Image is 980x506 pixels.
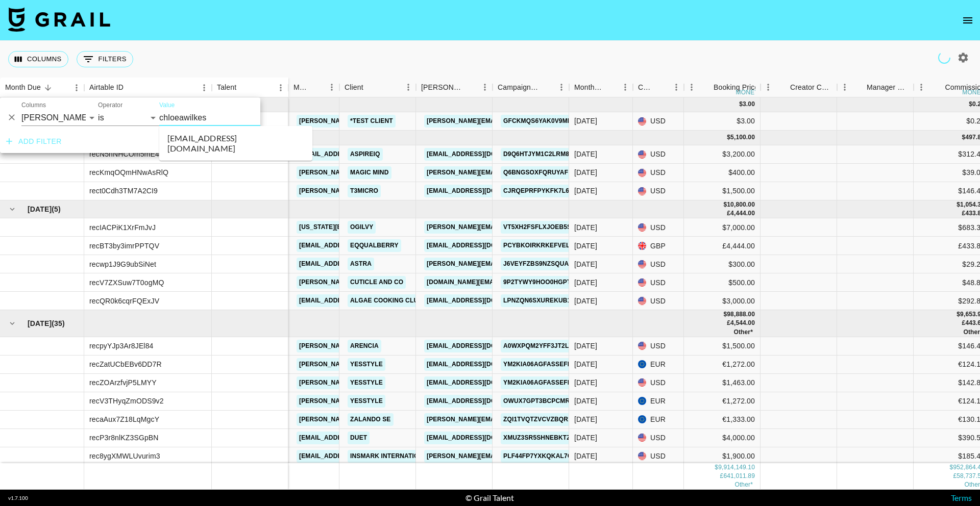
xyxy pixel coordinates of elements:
a: Duet [348,432,370,444]
div: recZatUCbEBv6DD7R [89,359,162,369]
a: Yesstyle [348,358,385,371]
div: 5,100.00 [730,133,755,142]
span: [DATE] [28,204,52,214]
div: $1,500.00 [684,337,761,356]
li: [EMAIL_ADDRESS][DOMAIN_NAME] [159,130,312,157]
div: Manager [293,78,310,97]
div: USD [633,255,684,273]
a: Algae Cooking Club [348,294,425,307]
div: £4,444.00 [684,237,761,255]
div: €1,272.00 [684,392,761,411]
span: [DATE] [28,318,52,328]
div: 98,888.00 [727,310,755,319]
div: 4,444.00 [730,209,755,218]
button: Sort [852,80,867,94]
div: $3,200.00 [684,145,761,164]
div: recN5nNHCOm5mE4e6 [89,149,167,159]
span: Refreshing talent, clients, campaigns... [937,50,951,64]
a: T3micro [348,185,381,197]
div: USD [633,145,684,164]
button: Menu [401,80,416,95]
div: USD [633,182,684,200]
div: recV3THyqZmODS9v2 [89,396,164,406]
div: recaAux7Z18LqMgcY [89,414,159,424]
a: [EMAIL_ADDRESS][DOMAIN_NAME] [424,185,538,197]
div: $300.00 [684,255,761,273]
a: [EMAIL_ADDRESS][DOMAIN_NAME] [297,239,411,252]
div: Month Due [569,78,633,97]
a: [PERSON_NAME][EMAIL_ADDRESS][DOMAIN_NAME] [297,166,463,179]
a: Astra [348,258,374,270]
div: Month Due [574,78,603,97]
a: Ym2kIA06aGfaSsefnMTA [501,376,587,389]
button: Menu [761,80,776,95]
a: [PERSON_NAME][EMAIL_ADDRESS][PERSON_NAME][DOMAIN_NAME] [297,395,516,408]
a: Yesstyle [348,376,385,389]
div: Dec '25 [574,296,597,306]
a: *TEST CLIENT [348,115,396,128]
button: Menu [197,80,212,95]
div: USD [633,337,684,356]
div: Nov '25 [574,433,597,443]
span: € 33,356.55, CA$ 97,119.46, AU$ 44,632.00 [734,481,753,488]
a: [EMAIL_ADDRESS][DOMAIN_NAME] [297,432,411,444]
a: q6bNgSoXfQRuYaFEUchI [501,166,590,179]
a: [PERSON_NAME][EMAIL_ADDRESS][PERSON_NAME][DOMAIN_NAME] [424,413,643,426]
button: Menu [69,80,84,95]
div: Campaign (Type) [493,78,569,97]
div: Jan '26 [574,186,597,196]
a: [PERSON_NAME][EMAIL_ADDRESS][PERSON_NAME][DOMAIN_NAME] [297,340,516,352]
div: Booker [416,78,493,97]
div: Client [339,78,416,97]
a: GfcKMQS6YAk0v9Mlh34i [501,115,587,128]
div: £ [953,472,957,480]
div: £ [727,319,730,327]
div: recwp1J9G9ubSiNet [89,259,156,269]
div: Nov '25 [574,341,597,351]
a: 9p2TywY9Hoo0HGpThB0R [501,276,591,289]
a: [EMAIL_ADDRESS][DOMAIN_NAME] [424,432,538,444]
button: open drawer [958,10,978,31]
div: £ [962,209,966,218]
a: [PERSON_NAME][EMAIL_ADDRESS][PERSON_NAME][DOMAIN_NAME] [424,221,643,234]
label: Value [159,101,175,110]
a: [DOMAIN_NAME][EMAIL_ADDRESS][DOMAIN_NAME] [424,276,590,289]
div: USD [633,218,684,237]
div: USD [633,292,684,310]
div: recP3r8nlKZ3SGpBN [89,433,159,443]
a: Yesstyle [348,395,385,408]
a: [PERSON_NAME][EMAIL_ADDRESS][DOMAIN_NAME] [297,185,463,197]
div: 10,800.00 [727,200,755,209]
div: Talent [212,78,288,97]
div: $ [723,310,727,319]
div: [PERSON_NAME] [421,78,463,97]
div: $4,000.00 [684,429,761,447]
a: [EMAIL_ADDRESS][DOMAIN_NAME] [424,395,538,408]
div: Client [345,78,363,97]
div: rect0Cdh3TM7A2CI9 [89,186,158,196]
button: Menu [669,80,684,95]
div: 9,914,149.10 [718,463,755,472]
div: $ [957,200,960,209]
button: Sort [363,80,378,94]
div: USD [633,273,684,292]
div: EUR [633,392,684,411]
div: © Grail Talent [465,493,514,503]
div: USD [633,112,684,131]
div: Manager Commmission Override [867,78,909,97]
a: eqqualberry [348,239,401,252]
div: 641,011.89 [723,472,755,480]
a: [PERSON_NAME][EMAIL_ADDRESS][DOMAIN_NAME] [424,258,591,270]
div: $ [957,310,960,319]
button: hide children [5,202,19,216]
button: Menu [273,80,288,95]
a: [PERSON_NAME][EMAIL_ADDRESS][PERSON_NAME][DOMAIN_NAME] [297,358,516,371]
a: Ym2kIA06aGfaSsefnMTA [501,358,587,371]
a: Ogilvy [348,221,376,234]
a: [EMAIL_ADDRESS][PERSON_NAME][DOMAIN_NAME] [297,258,463,270]
div: Nov '25 [574,451,597,461]
button: Menu [554,80,569,95]
div: Creator Commmission Override [790,78,832,97]
button: Menu [477,80,493,95]
div: USD [633,429,684,447]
